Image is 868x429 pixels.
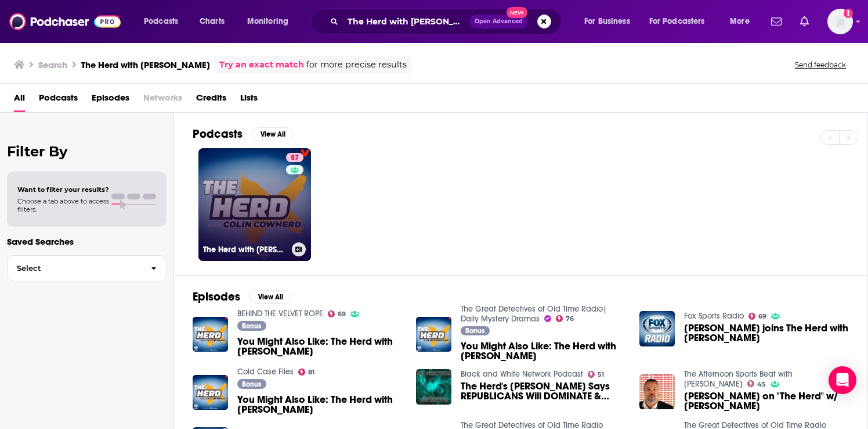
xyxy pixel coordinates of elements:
[598,372,604,377] span: 51
[684,391,849,411] span: [PERSON_NAME] on "The Herd" w/ [PERSON_NAME]
[747,380,766,387] a: 45
[193,127,294,141] a: PodcastsView All
[7,236,167,247] p: Saved Searches
[684,311,744,321] a: Fox Sports Radio
[193,289,291,304] a: EpisodesView All
[237,337,402,356] a: You Might Also Like: The Herd with Colin Cowherd
[328,310,346,317] a: 69
[308,370,314,375] span: 81
[795,12,813,31] a: Show notifications dropdown
[219,58,304,71] a: Try an exact match
[81,59,210,70] h3: The Herd with [PERSON_NAME]
[416,369,451,405] img: The Herd's Colin Cowherd Says REPUBLICANS Will DOMINATE & LOVES Elon Musk Buying Twitter!
[242,381,261,388] span: Bonus
[237,395,402,414] a: You Might Also Like: The Herd with Colin Cowherd
[844,9,853,18] svg: Add a profile image
[461,381,625,401] span: The Herd's [PERSON_NAME] Says REPUBLICANS Will DOMINATE & LOVES [PERSON_NAME] Buying Twitter!
[757,382,766,387] span: 45
[193,317,228,352] img: You Might Also Like: The Herd with Colin Cowherd
[416,317,451,352] img: You Might Also Like: The Herd with Colin Cowherd
[730,13,750,30] span: More
[198,148,311,261] a: 87The Herd with [PERSON_NAME]
[237,395,402,414] span: You Might Also Like: The Herd with [PERSON_NAME]
[247,13,288,30] span: Monitoring
[766,12,786,31] a: Show notifications dropdown
[461,369,583,379] a: Black and White Network Podcast
[827,9,853,34] button: Show profile menu
[748,313,767,320] a: 69
[829,366,856,394] div: Open Intercom Messenger
[639,311,675,346] img: TJ Houshmandzadeh joins The Herd with Colin Cowherd
[684,323,849,343] a: TJ Houshmandzadeh joins The Herd with Colin Cowherd
[461,381,625,401] a: The Herd's Colin Cowherd Says REPUBLICANS Will DOMINATE & LOVES Elon Musk Buying Twitter!
[237,337,402,356] span: You Might Also Like: The Herd with [PERSON_NAME]
[193,375,228,410] img: You Might Also Like: The Herd with Colin Cowherd
[38,59,67,70] h3: Search
[684,369,793,389] a: The Afternoon Sports Beat with Jim Traber
[237,367,294,377] a: Cold Case Files
[286,153,303,162] a: 87
[722,12,764,31] button: open menu
[136,12,193,31] button: open menu
[566,316,574,321] span: 76
[92,88,129,112] a: Episodes
[249,290,291,304] button: View All
[758,314,766,319] span: 69
[343,12,469,31] input: Search podcasts, credits, & more...
[252,127,294,141] button: View All
[192,12,232,31] a: Charts
[306,58,407,71] span: for more precise results
[7,143,167,160] h2: Filter By
[144,13,178,30] span: Podcasts
[193,127,243,141] h2: Podcasts
[17,185,109,194] span: Want to filter your results?
[461,304,607,324] a: The Great Detectives of Old Time Radio| Daily Mystery Dramas
[556,315,574,322] a: 76
[642,12,722,31] button: open menu
[338,312,346,317] span: 69
[584,13,630,30] span: For Business
[298,369,315,376] a: 81
[461,341,625,361] a: You Might Also Like: The Herd with Colin Cowherd
[461,341,625,361] span: You Might Also Like: The Herd with [PERSON_NAME]
[684,323,849,343] span: [PERSON_NAME] joins The Herd with [PERSON_NAME]
[291,152,299,164] span: 87
[588,371,605,378] a: 51
[242,323,261,330] span: Bonus
[639,374,675,410] img: Traber on "The Herd" w/ Colin Cowherd
[465,327,484,334] span: Bonus
[475,19,523,24] span: Open Advanced
[9,10,121,33] img: Podchaser - Follow, Share and Rate Podcasts
[576,12,645,31] button: open menu
[17,197,109,213] span: Choose a tab above to access filters.
[240,88,258,112] a: Lists
[39,88,78,112] a: Podcasts
[196,88,226,112] a: Credits
[827,9,853,34] img: User Profile
[7,255,167,281] button: Select
[322,8,572,35] div: Search podcasts, credits, & more...
[507,7,527,18] span: New
[827,9,853,34] span: Logged in as alignPR
[649,13,705,30] span: For Podcasters
[193,289,240,304] h2: Episodes
[237,309,323,319] a: BEHIND THE VELVET ROPE
[14,88,25,112] a: All
[791,60,849,70] button: Send feedback
[8,264,142,272] span: Select
[239,12,303,31] button: open menu
[684,391,849,411] a: Traber on "The Herd" w/ Colin Cowherd
[469,15,528,28] button: Open AdvancedNew
[203,245,287,255] h3: The Herd with [PERSON_NAME]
